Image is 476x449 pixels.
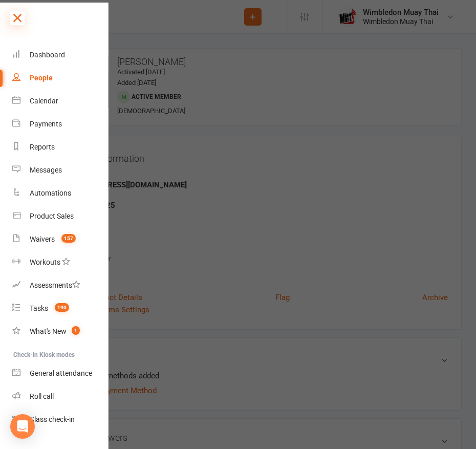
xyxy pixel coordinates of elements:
[30,166,62,174] div: Messages
[30,51,65,59] div: Dashboard
[30,235,55,243] div: Waivers
[30,258,60,266] div: Workouts
[30,415,75,423] div: Class check-in
[12,385,109,408] a: Roll call
[55,303,69,312] span: 190
[61,234,76,243] span: 157
[30,74,53,82] div: People
[12,297,109,320] a: Tasks 190
[12,159,109,182] a: Messages
[30,189,71,197] div: Automations
[12,205,109,228] a: Product Sales
[30,392,54,400] div: Roll call
[30,304,48,312] div: Tasks
[30,97,58,105] div: Calendar
[30,281,80,289] div: Assessments
[12,274,109,297] a: Assessments
[30,120,62,128] div: Payments
[10,414,35,439] div: Open Intercom Messenger
[12,90,109,113] a: Calendar
[30,212,74,220] div: Product Sales
[12,251,109,274] a: Workouts
[12,136,109,159] a: Reports
[30,369,92,377] div: General attendance
[30,327,67,335] div: What's New
[12,228,109,251] a: Waivers 157
[12,362,109,385] a: General attendance kiosk mode
[30,143,55,151] div: Reports
[12,44,109,67] a: Dashboard
[72,326,80,335] span: 1
[12,113,109,136] a: Payments
[12,320,109,343] a: What's New1
[12,67,109,90] a: People
[12,408,109,431] a: Class kiosk mode
[12,182,109,205] a: Automations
